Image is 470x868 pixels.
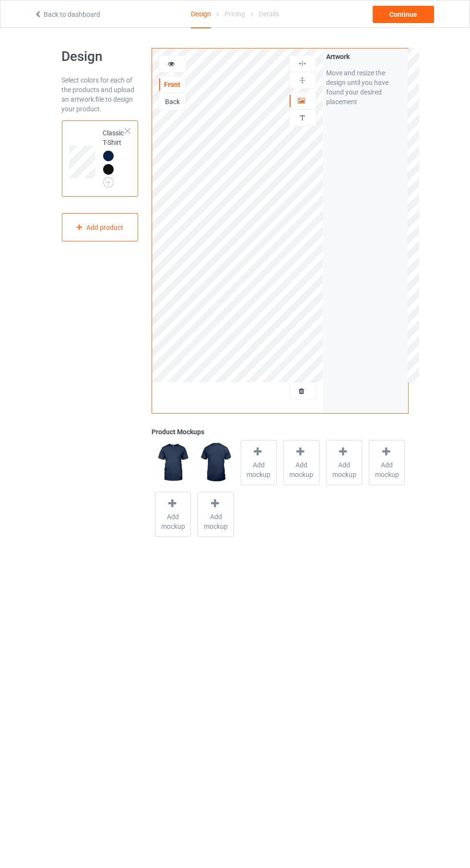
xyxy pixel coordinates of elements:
[62,75,139,114] div: Select colors for each of the products and upload an artwork file to design your product.
[155,440,191,485] img: regular.jpg
[373,6,434,23] div: Continue
[224,0,245,27] div: Pricing
[241,460,276,479] span: Add mockup
[62,213,139,241] div: Add product
[155,492,191,537] div: Add mockup
[152,427,408,437] div: Product Mockups
[369,440,405,485] div: Add mockup
[159,97,185,107] div: Back
[326,52,405,61] div: Artwork
[62,48,139,65] h1: Design
[298,59,307,68] img: svg%3E%0A
[62,120,139,197] div: Classic T-Shirt
[155,512,190,531] span: Add mockup
[369,460,404,479] span: Add mockup
[198,440,234,485] img: regular.jpg
[198,512,233,531] span: Add mockup
[284,460,319,479] span: Add mockup
[198,492,234,537] div: Add mockup
[103,128,126,184] div: Classic T-Shirt
[191,0,211,28] div: Design
[259,0,279,27] div: Details
[327,460,362,479] span: Add mockup
[298,113,307,122] img: svg%3E%0A
[298,76,307,85] img: svg%3E%0A
[34,11,100,18] a: Back to dashboard
[103,177,114,188] img: svg+xml;base64,PD94bWwgdmVyc2lvbj0iMS4wIiBlbmNvZGluZz0iVVRGLTgiPz4KPHN2ZyB3aWR0aD0iMjJweCIgaGVpZ2...
[241,440,277,485] div: Add mockup
[283,440,319,485] div: Add mockup
[326,440,362,485] div: Add mockup
[159,80,185,89] div: Front
[326,68,405,107] div: Move and resize the design until you have found your desired placement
